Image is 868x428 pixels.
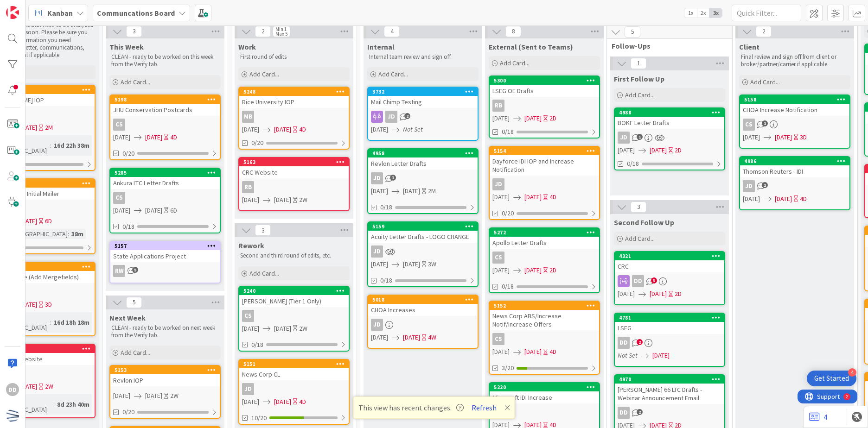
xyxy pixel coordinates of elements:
[113,391,130,401] span: [DATE]
[110,95,220,116] div: 5198JHU Conservation Postcards
[619,315,724,321] div: 4781
[490,76,599,85] div: 5300
[6,6,19,19] img: Visit kanbanzone.com
[490,406,599,418] div: RB
[618,351,638,359] i: Not Set
[239,383,349,395] div: JD
[490,383,599,391] div: 5220
[612,41,721,50] span: Follow-Ups
[371,333,388,342] span: [DATE]
[800,132,807,142] div: 3D
[368,296,478,316] div: 5018CHOA Increases
[371,245,383,258] div: JD
[50,140,51,151] span: :
[368,157,478,170] div: Revlon Letter Drafts
[428,333,436,342] div: 4W
[110,366,220,374] div: 5153
[242,181,254,193] div: RB
[110,242,220,250] div: 5157
[274,397,291,407] span: [DATE]
[615,275,724,287] div: DD
[756,26,772,37] span: 2
[249,269,279,277] span: Add Card...
[500,59,530,67] span: Add Card...
[492,265,510,275] span: [DATE]
[502,363,514,373] span: 3/20
[170,206,177,215] div: 6D
[239,360,349,368] div: 5151
[255,26,271,37] span: 2
[239,158,349,178] div: 5163CRC Website
[380,202,392,212] span: 0/18
[492,333,504,345] div: CS
[115,367,220,373] div: 5153
[615,117,724,129] div: BOKF Letter Drafts
[615,375,724,384] div: 4970
[809,411,827,422] a: 4
[132,267,138,273] span: 5
[19,1,42,13] span: Support
[372,88,478,95] div: 3732
[299,125,306,134] div: 4D
[615,108,724,117] div: 4988
[490,85,599,97] div: LSEG OE Drafts
[239,181,349,193] div: RB
[371,172,383,184] div: JD
[618,145,635,155] span: [DATE]
[239,287,349,307] div: 5240[PERSON_NAME] (Tier 1 Only)
[20,382,37,391] span: [DATE]
[121,348,150,357] span: Add Card...
[110,104,220,116] div: JHU Conservation Postcards
[615,252,724,260] div: 4321
[113,119,125,131] div: CS
[109,42,144,51] span: This Week
[110,366,220,386] div: 5153Revlon IOP
[743,119,755,131] div: CS
[549,113,556,123] div: 2D
[697,8,709,18] span: 2x
[494,229,599,236] div: 5272
[492,252,504,264] div: CS
[775,194,792,204] span: [DATE]
[69,229,86,239] div: 38m
[490,147,599,176] div: 5154Dayforce IDI IOP and Increase Notification
[524,265,542,275] span: [DATE]
[122,149,134,158] span: 0/20
[6,383,19,396] div: DD
[618,289,635,299] span: [DATE]
[242,397,259,407] span: [DATE]
[97,8,175,18] b: Communcations Board
[650,145,667,155] span: [DATE]
[243,361,349,367] div: 5151
[625,91,655,99] span: Add Card...
[368,149,478,157] div: 4958
[494,77,599,84] div: 5300
[740,95,849,116] div: 5158CHOA Increase Notification
[492,113,510,123] span: [DATE]
[145,132,162,142] span: [DATE]
[249,70,279,78] span: Add Card...
[390,175,396,181] span: 2
[744,158,849,164] div: 4986
[631,58,646,69] span: 1
[615,260,724,272] div: CRC
[428,259,436,269] div: 3W
[45,216,52,226] div: 6D
[20,300,37,309] span: [DATE]
[110,250,220,262] div: State Applications Project
[490,333,599,345] div: CS
[743,132,760,142] span: [DATE]
[615,108,724,129] div: 4988BOKF Letter Drafts
[814,374,849,383] div: Get Started
[762,120,768,126] span: 1
[110,95,220,104] div: 5198
[490,302,599,330] div: 5152News Corp ABS/Increase Notif/Increase Offers
[615,322,724,334] div: LSEG
[113,132,130,142] span: [DATE]
[368,149,478,170] div: 4958Revlon Letter Drafts
[122,222,134,232] span: 0/18
[113,206,130,215] span: [DATE]
[502,282,514,291] span: 0/18
[615,384,724,404] div: [PERSON_NAME] 66 LTC Drafts - Webinar Announcement Email
[110,169,220,177] div: 5285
